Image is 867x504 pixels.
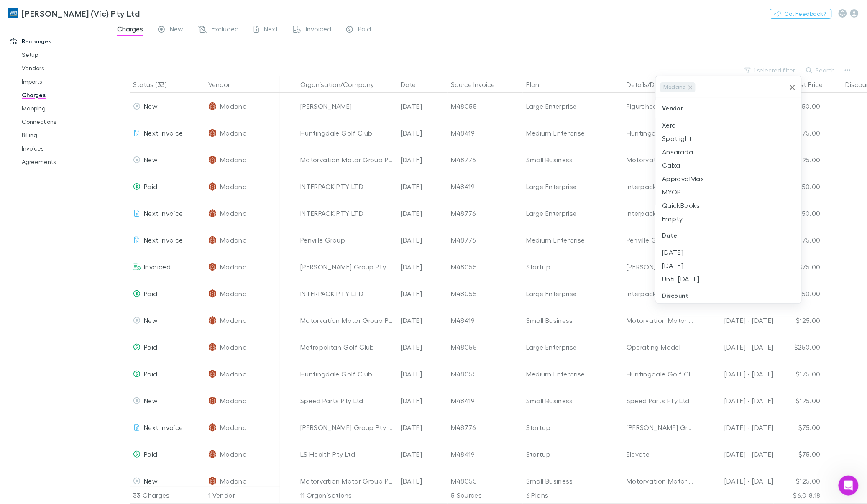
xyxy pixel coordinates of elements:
[656,286,801,306] div: Discount
[656,272,801,286] li: Until [DATE]
[787,82,798,93] button: Clear
[656,132,801,145] li: Spotlight
[656,259,801,272] li: [DATE]
[656,98,801,118] div: Vendor
[656,199,801,212] li: QuickBooks
[839,476,859,496] iframe: Intercom live chat
[656,118,801,132] li: Xero
[656,225,801,246] div: Date
[656,159,801,172] li: Calxa
[660,82,696,92] div: Modano
[656,212,801,225] li: Empty
[661,82,689,92] span: Modano
[656,246,801,259] li: [DATE]
[656,145,801,159] li: Ansarada
[656,185,801,199] li: MYOB
[656,172,801,185] li: ApprovalMax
